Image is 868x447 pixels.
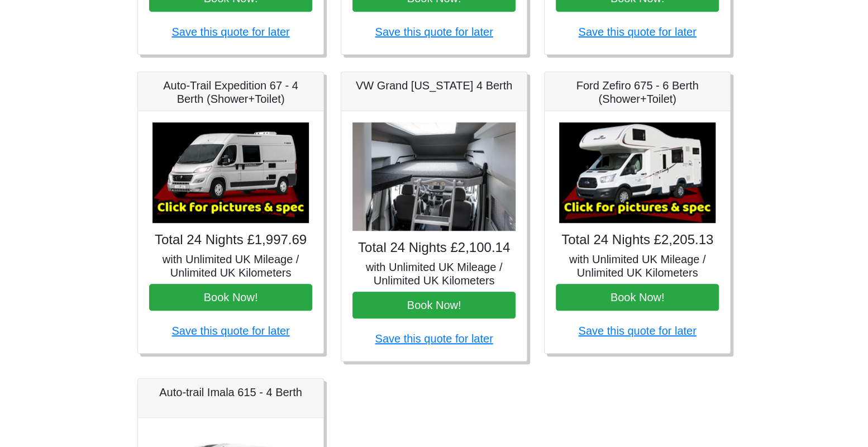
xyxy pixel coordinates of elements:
h4: Total 24 Nights £2,100.14 [352,240,516,256]
a: Save this quote for later [171,325,289,337]
button: Book Now! [149,284,312,311]
h5: VW Grand [US_STATE] 4 Berth [352,79,516,92]
a: Save this quote for later [578,325,696,337]
h5: with Unlimited UK Mileage / Unlimited UK Kilometers [556,253,719,279]
h5: Auto-Trail Expedition 67 - 4 Berth (Shower+Toilet) [149,79,312,106]
a: Save this quote for later [171,26,289,38]
a: Save this quote for later [375,26,493,38]
h4: Total 24 Nights £1,997.69 [149,232,312,248]
h5: with Unlimited UK Mileage / Unlimited UK Kilometers [149,253,312,279]
img: VW Grand California 4 Berth [352,122,516,231]
h4: Total 24 Nights £2,205.13 [556,232,719,248]
img: Auto-Trail Expedition 67 - 4 Berth (Shower+Toilet) [152,122,309,223]
img: Ford Zefiro 675 - 6 Berth (Shower+Toilet) [559,122,716,223]
a: Save this quote for later [375,332,493,345]
a: Save this quote for later [578,26,696,38]
h5: Auto-trail Imala 615 - 4 Berth [149,386,312,399]
button: Book Now! [556,284,719,311]
button: Book Now! [352,292,516,318]
h5: with Unlimited UK Mileage / Unlimited UK Kilometers [352,260,516,287]
h5: Ford Zefiro 675 - 6 Berth (Shower+Toilet) [556,79,719,106]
